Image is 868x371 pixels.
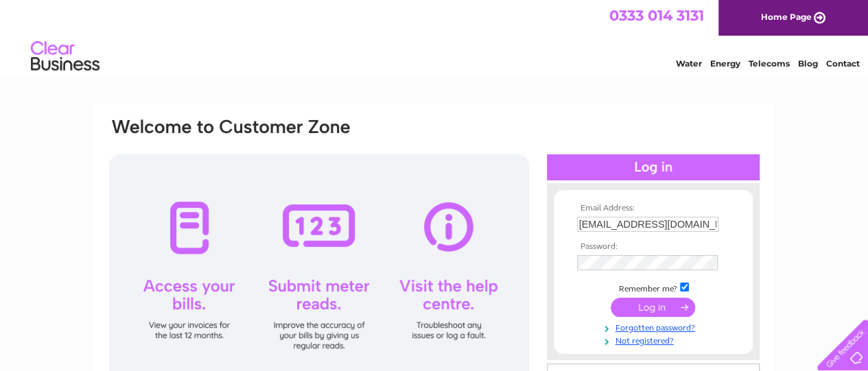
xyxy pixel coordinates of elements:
img: logo.png [30,36,100,77]
a: Not registered? [577,333,733,346]
th: Email Address: [574,204,733,213]
a: Contact [826,58,860,69]
a: Blog [798,58,818,69]
a: Forgotten password? [577,320,733,333]
a: Energy [710,58,740,69]
div: Clear Business is a trading name of Verastar Limited (registered in [GEOGRAPHIC_DATA] No. 3667643... [110,8,759,67]
td: Remember me? [574,280,733,294]
a: Water [676,58,702,69]
input: Submit [611,298,695,317]
a: 0333 014 3131 [609,7,704,24]
th: Password: [574,242,733,252]
a: Telecoms [749,58,790,69]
